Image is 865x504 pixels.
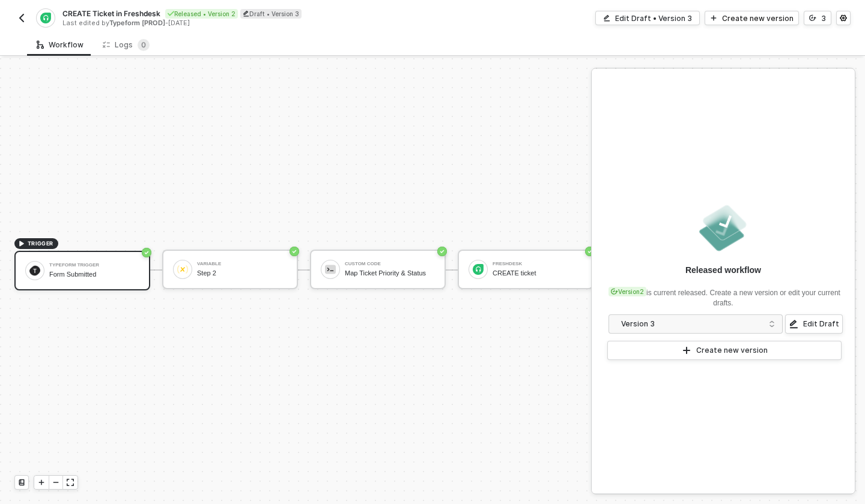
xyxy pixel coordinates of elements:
[585,247,595,256] span: icon-success-page
[290,247,299,256] span: icon-success-page
[103,39,150,51] div: Logs
[240,9,302,19] div: Draft • Version 3
[611,288,618,295] span: icon-versioning
[138,39,150,51] sup: 0
[696,346,768,355] div: Create new version
[609,287,646,296] div: Version 2
[142,248,151,257] span: icon-success-page
[177,264,188,275] img: icon
[840,14,847,22] span: icon-settings
[493,262,583,266] div: Freshdesk
[710,14,717,22] span: icon-play
[603,14,610,22] span: icon-edit
[803,319,839,329] div: Edit Draft
[697,202,750,254] img: released.png
[473,264,484,275] img: icon
[809,14,816,22] span: icon-versioning
[28,239,53,248] span: TRIGGER
[595,11,700,25] button: Edit Draft • Version 3
[197,269,287,277] div: Step 2
[785,314,843,334] button: Edit Draft
[62,8,160,19] span: CREATE Ticket in Freshdesk
[606,281,840,308] div: is current released. Create a new version or edit your current drafts.
[62,19,431,28] div: Last edited by - [DATE]
[197,262,287,266] div: Variable
[109,19,165,27] span: Typeform [PROD]
[804,11,831,25] button: 3
[682,346,691,355] span: icon-play
[722,13,794,23] div: Create new version
[325,264,336,275] img: icon
[17,13,26,23] img: back
[615,13,692,23] div: Edit Draft • Version 3
[40,13,50,23] img: integration-icon
[243,10,249,17] span: icon-edit
[165,9,238,19] div: Released • Version 2
[38,479,45,486] span: icon-play
[345,269,435,277] div: Map Ticket Priority & Status
[789,319,798,329] span: icon-edit
[705,11,799,25] button: Create new version
[493,269,583,277] div: CREATE ticket
[49,263,139,268] div: Typeform Trigger
[37,40,83,50] div: Workflow
[345,262,435,266] div: Custom Code
[14,11,29,25] button: back
[29,265,40,276] img: icon
[67,479,74,486] span: icon-expand
[437,247,447,256] span: icon-success-page
[685,264,761,276] div: Released workflow
[52,479,59,486] span: icon-minus
[621,317,762,331] div: Version 3
[607,341,842,360] button: Create new version
[18,240,25,247] span: icon-play
[821,13,826,23] div: 3
[49,271,139,278] div: Form Submitted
